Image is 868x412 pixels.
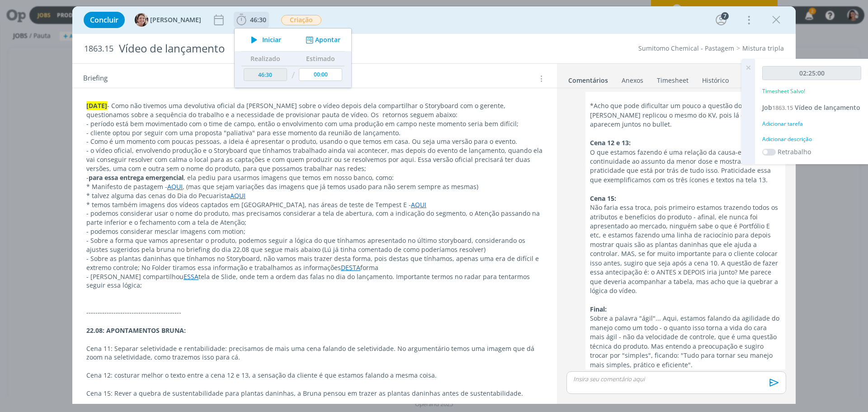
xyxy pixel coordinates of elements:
[590,148,781,185] p: O que estamos fazendo é uma relação da causa-efeito, dando continuidade ao assunto da menor dose ...
[297,52,344,66] th: Estimado
[795,103,860,112] span: Vídeo de lançamento
[135,13,201,27] button: A[PERSON_NAME]
[772,104,793,112] span: 1863.15
[86,191,543,200] p: * talvez alguma das cenas do Dia do Pecuarista
[84,44,113,54] span: 1863.15
[150,17,201,23] span: [PERSON_NAME]
[135,13,148,27] img: A
[86,182,543,191] p: * Manifesto de pastagem - , (mas que sejam variações das imagens que já temos usado para não sere...
[234,13,269,27] button: 46:30
[86,371,543,380] p: Cena 12: costurar melhor o texto entre a cena 12 e 13, a sensação da cliente é que estamos faland...
[262,37,281,43] span: Iniciar
[721,12,729,20] div: 7
[234,28,352,88] ul: 46:30
[83,73,108,85] span: Briefing
[86,101,107,110] strong: [DATE]
[72,6,796,404] div: dialog
[86,137,543,146] p: - Como é um momento com poucas pessoas, a ideia é apresentar o produto, usando o que temos em cas...
[762,87,805,95] p: Timesheet Salvo!
[86,200,543,209] p: * temos também imagens dos vídeos captados em [GEOGRAPHIC_DATA], nas áreas de teste de Tempest E -
[702,72,729,85] a: Histórico
[115,38,489,60] div: Vídeo de lançamento
[303,35,341,45] button: Apontar
[86,326,186,335] strong: 22.08: APONTAMENTOS BRUNA:
[86,173,543,182] p: - , ela pediu para usarmos imagens que temos em nosso banco, como:
[341,263,360,272] a: DESTA
[86,119,543,128] p: - período está bem movimentado com o time de campo, então o envolvimento com uma produção em camp...
[411,200,426,209] a: AQUI
[762,135,861,143] div: Adicionar descrição
[281,14,322,26] button: Criação
[230,191,245,200] a: AQUI
[762,103,860,112] a: Job1863.15Vídeo de lançamento
[90,16,118,24] span: Concluir
[250,15,266,24] span: 46:30
[714,13,728,27] button: 7
[246,33,282,46] button: Iniciar
[590,194,616,203] strong: Cena 15:
[590,203,781,295] p: Não faria essa troca, pois primeiro estamos trazendo todos os atributos e benefícios do produto -...
[622,76,643,85] div: Anexos
[778,147,811,156] label: Retrabalho
[762,120,861,128] div: Adicionar tarefa
[590,101,781,129] p: *Acho que pode dificultar um pouco a questão do ícone que a [PERSON_NAME] replicou o mesmo do KV,...
[86,254,543,272] p: - Sobre as plantas daninhas que tínhamos no Storyboard, não vamos mais trazer desta forma, pois d...
[86,389,543,398] p: Cena 15: Rever a quebra de sustentabilidade para plantas daninhas, a Bruna pensou em trazer as pl...
[167,182,183,191] a: AQUI
[656,72,689,85] a: Timesheet
[86,227,543,236] p: - podemos considerar mesclar imagens com motion;
[184,272,198,281] a: ESSA
[590,138,631,147] strong: Cena 12 e 13:
[86,209,543,227] p: - podemos considerar usar o nome do produto, mas precisamos considerar a tela de abertura, com a ...
[84,12,125,28] button: Concluir
[86,272,543,290] p: - [PERSON_NAME] compartilhou tela de Slide, onde tem a ordem das falas no dia do lançamento. Impo...
[281,15,321,25] span: Criação
[638,44,734,52] a: Sumitomo Chemical - Pastagem
[86,101,543,119] p: - Como não tivemos uma devolutiva oficial da [PERSON_NAME] sobre o vídeo depois dela compartilhar...
[86,128,543,137] p: - cliente optou por seguir com uma proposta "paliativa" para esse momento da reunião de lançamento.
[289,66,297,85] td: /
[590,305,607,313] strong: Final:
[86,308,543,317] p: ------------------------------------------
[590,314,781,369] p: Sobre a palavra "ágil"... Aqui, estamos falando da agilidade do manejo como um todo - o quanto is...
[568,72,609,85] a: Comentários
[742,44,784,52] a: Mistura tripla
[86,344,543,362] p: Cena 11: Separar seletividade e rentabilidade: precisamos de mais uma cena falando de seletividad...
[241,52,289,66] th: Realizado
[86,146,543,173] p: - o vídeo oficial, envolvendo produção e o Storyboard que tínhamos trabalhado ainda vai acontecer...
[86,236,543,254] p: - Sobre a forma que vamos apresentar o produto, podemos seguir a lógica do que tínhamos apresenta...
[89,173,184,182] strong: para essa entrega emergencial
